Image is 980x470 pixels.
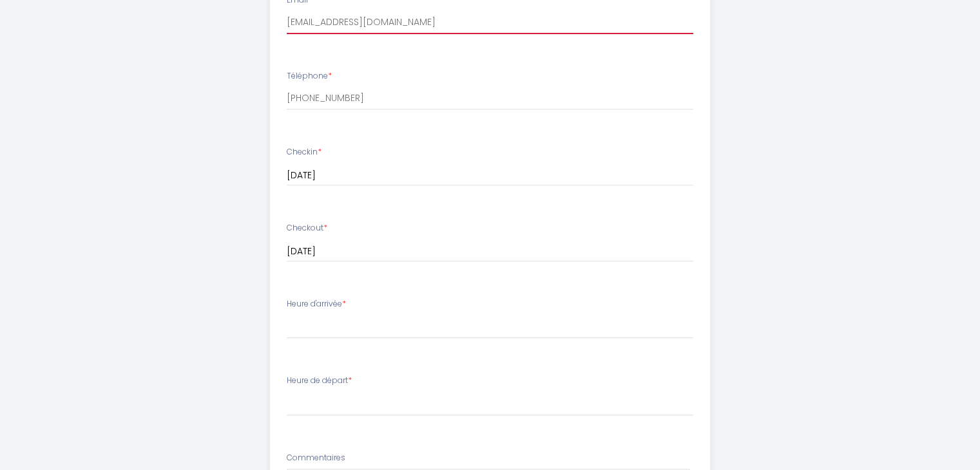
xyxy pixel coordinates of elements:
label: Checkin [287,146,322,158]
label: Téléphone [287,70,332,82]
label: Checkout [287,222,327,234]
label: Heure de départ [287,375,352,387]
label: Heure d'arrivée [287,298,346,310]
label: Commentaires [287,452,345,464]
